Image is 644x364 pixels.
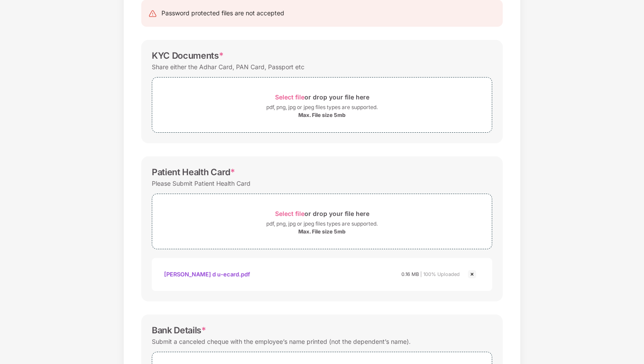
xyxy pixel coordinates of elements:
[266,103,378,112] div: pdf, png, jpg or jpeg files types are supported.
[420,271,460,277] span: | 100% Uploaded
[467,269,477,279] img: svg+xml;base64,PHN2ZyBpZD0iQ3Jvc3MtMjR4MjQiIHhtbG5zPSJodHRwOi8vd3d3LnczLm9yZy8yMDAwL3N2ZyIgd2lkdG...
[148,9,157,18] img: svg+xml;base64,PHN2ZyB4bWxucz0iaHR0cDovL3d3dy53My5vcmcvMjAwMC9zdmciIHdpZHRoPSIyNCIgaGVpZ2h0PSIyNC...
[152,325,206,336] div: Bank Details
[161,8,284,18] div: Password protected files are not accepted
[164,267,250,282] div: [PERSON_NAME] d u-ecard.pdf
[275,208,369,219] div: or drop your file here
[298,228,346,235] div: Max. File size 5mb
[275,210,304,217] span: Select file
[152,177,250,189] div: Please Submit Patient Health Card
[152,50,224,61] div: KYC Documents
[266,219,378,228] div: pdf, png, jpg or jpeg files types are supported.
[152,61,304,73] div: Share either the Adhar Card, PAN Card, Passport etc
[152,201,492,242] span: Select fileor drop your file herepdf, png, jpg or jpeg files types are supported.Max. File size 5mb
[152,84,492,126] span: Select fileor drop your file herepdf, png, jpg or jpeg files types are supported.Max. File size 5mb
[275,93,304,101] span: Select file
[152,336,411,347] div: Submit a canceled cheque with the employee’s name printed (not the dependent’s name).
[401,271,419,277] span: 0.16 MB
[298,112,346,119] div: Max. File size 5mb
[152,167,235,177] div: Patient Health Card
[275,91,369,103] div: or drop your file here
